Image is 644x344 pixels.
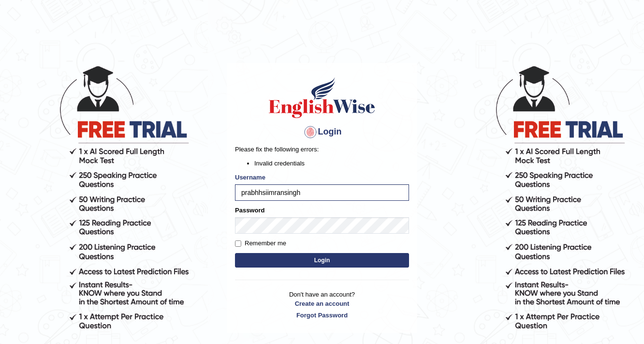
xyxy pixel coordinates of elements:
[267,76,377,120] img: Logo of English Wise sign in for intelligent practice with AI
[254,159,409,168] li: Invalid credentials
[235,173,265,182] label: Username
[235,124,409,140] h4: Login
[235,299,409,308] a: Create an account
[235,253,409,268] button: Login
[235,239,286,248] label: Remember me
[235,240,241,247] input: Remember me
[235,311,409,320] a: Forgot Password
[235,145,409,154] p: Please fix the following errors:
[235,206,264,215] label: Password
[235,290,409,320] p: Don't have an account?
